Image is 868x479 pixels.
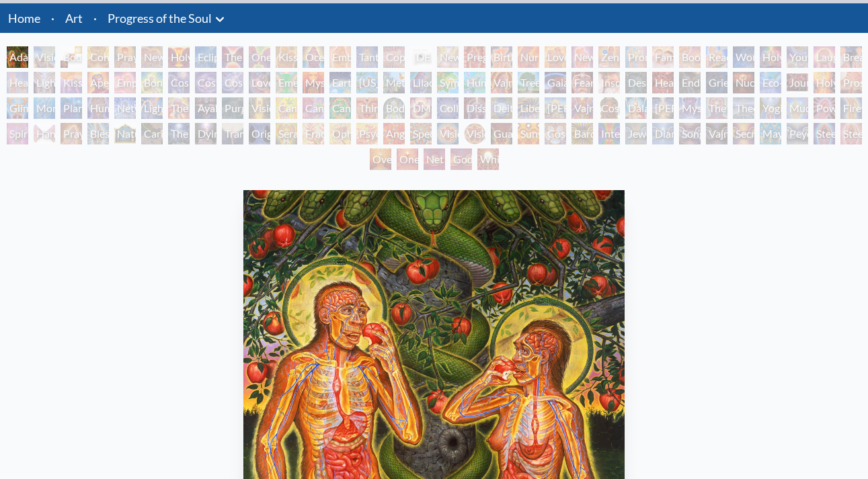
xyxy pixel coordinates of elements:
[168,97,190,119] div: The Shulgins and their Alchemical Angels
[276,72,297,93] div: Emerald Grail
[518,72,539,93] div: Tree & Person
[760,123,781,144] div: Mayan Being
[168,46,190,68] div: Holy Grail
[397,148,418,170] div: One
[760,46,781,68] div: Holy Family
[329,46,351,68] div: Embracing
[437,123,459,144] div: Vision Crystal
[545,123,566,144] div: Cosmic Elf
[195,46,216,68] div: Eclipse
[222,97,243,119] div: Purging
[814,46,835,68] div: Laughing Man
[87,123,109,144] div: Blessing Hand
[276,46,297,68] div: Kissing
[625,123,647,144] div: Jewel Being
[598,123,620,144] div: Interbeing
[464,72,485,93] div: Humming Bird
[464,123,485,144] div: Vision [PERSON_NAME]
[7,123,28,144] div: Spirit Animates the Flesh
[108,9,212,28] a: Progress of the Soul
[383,123,405,144] div: Angel Skin
[329,123,351,144] div: Ophanic Eyelash
[141,97,163,119] div: Lightworker
[114,46,136,68] div: Praying
[61,123,82,144] div: Praying Hands
[249,97,270,119] div: Vision Tree
[46,3,60,33] li: ·
[249,72,270,93] div: Love is a Cosmic Force
[733,72,754,93] div: Nuclear Crucifixion
[491,123,512,144] div: Guardian of Infinite Vision
[625,97,647,119] div: Dalai Lama
[329,97,351,119] div: Cannabacchus
[760,72,781,93] div: Eco-Atlas
[7,46,28,68] div: Adam & Eve
[706,72,727,93] div: Grieving
[370,148,391,170] div: Oversoul
[733,46,754,68] div: Wonder
[87,97,109,119] div: Human Geometry
[7,72,28,93] div: Healing
[410,72,432,93] div: Lilacs
[356,97,378,119] div: Third Eye Tears of Joy
[141,123,163,144] div: Caring
[450,148,472,170] div: Godself
[491,72,512,93] div: Vajra Horse
[168,72,190,93] div: Cosmic Creativity
[814,97,835,119] div: Power to the Peaceful
[814,72,835,93] div: Holy Fire
[840,72,862,93] div: Prostration
[303,72,324,93] div: Mysteriosa 2
[61,46,82,68] div: Body, Mind, Spirit
[518,97,539,119] div: Liberation Through Seeing
[87,46,109,68] div: Contemplation
[652,123,674,144] div: Diamond Being
[61,97,82,119] div: Planetary Prayers
[356,123,378,144] div: Psychomicrograph of a Fractal Paisley Cherub Feather Tip
[61,72,82,93] div: Kiss of the [MEDICAL_DATA]
[733,97,754,119] div: Theologue
[598,72,620,93] div: Insomnia
[571,72,593,93] div: Fear
[464,46,485,68] div: Pregnancy
[65,9,83,28] a: Art
[787,123,808,144] div: Peyote Being
[814,123,835,144] div: Steeplehead 1
[141,46,163,68] div: New Man New Woman
[598,97,620,119] div: Cosmic [DEMOGRAPHIC_DATA]
[168,123,190,144] div: The Soul Finds It's Way
[706,123,727,144] div: Vajra Being
[760,97,781,119] div: Yogi & the Möbius Sphere
[840,123,862,144] div: Steeplehead 2
[679,123,701,144] div: Song of Vajra Being
[571,46,593,68] div: New Family
[410,97,432,119] div: DMT - The Spirit Molecule
[706,46,727,68] div: Reading
[491,46,512,68] div: Birth
[787,72,808,93] div: Journey of the Wounded Healer
[410,46,432,68] div: [DEMOGRAPHIC_DATA] Embryo
[114,97,136,119] div: Networks
[477,148,499,170] div: White Light
[625,72,647,93] div: Despair
[733,123,754,144] div: Secret Writing Being
[652,97,674,119] div: [PERSON_NAME]
[114,123,136,144] div: Nature of Mind
[303,97,324,119] div: Cannabis Sutra
[88,3,102,33] li: ·
[679,97,701,119] div: Mystic Eye
[652,72,674,93] div: Headache
[276,97,297,119] div: Cannabis Mudra
[195,123,216,144] div: Dying
[276,123,297,144] div: Seraphic Transport Docking on the Third Eye
[383,72,405,93] div: Metamorphosis
[464,97,485,119] div: Dissectional Art for Tool's Lateralus CD
[518,123,539,144] div: Sunyata
[545,46,566,68] div: Love Circuit
[222,72,243,93] div: Cosmic Lovers
[840,46,862,68] div: Breathing
[87,72,109,93] div: Aperture
[356,72,378,93] div: [US_STATE] Song
[195,97,216,119] div: Ayahuasca Visitation
[34,72,55,93] div: Lightweaver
